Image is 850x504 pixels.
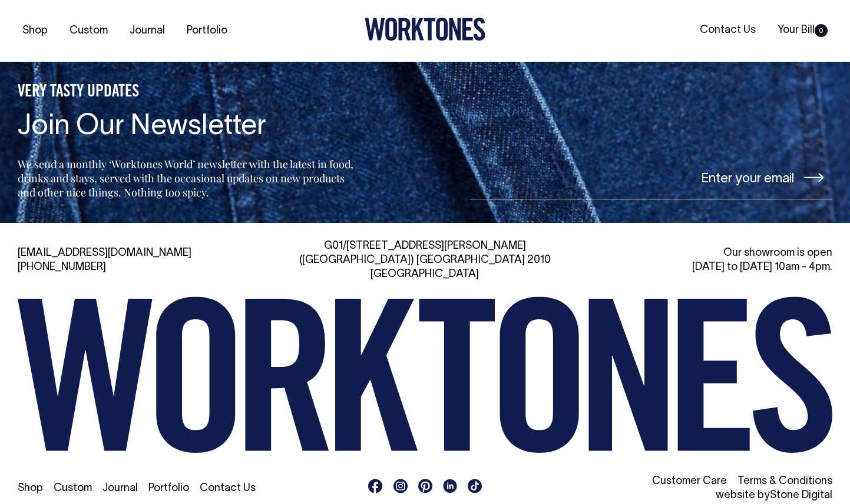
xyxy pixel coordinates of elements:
[737,476,832,486] a: Terms & Conditions
[773,21,832,40] a: Your Bill0
[18,82,357,102] h5: VERY TASTY UPDATES
[18,483,43,493] a: Shop
[18,112,357,143] h4: Join Our Newsletter
[815,24,828,37] span: 0
[770,490,832,500] a: Stone Digital
[102,483,138,493] a: Journal
[18,262,106,272] a: [PHONE_NUMBER]
[695,21,760,40] a: Contact Us
[573,246,832,275] div: Our showroom is open [DATE] to [DATE] 10am - 4pm.
[148,483,189,493] a: Portfolio
[18,248,191,258] a: [EMAIL_ADDRESS][DOMAIN_NAME]
[54,483,92,493] a: Custom
[125,21,170,41] a: Journal
[295,239,555,282] div: G01/[STREET_ADDRESS][PERSON_NAME] ([GEOGRAPHIC_DATA]) [GEOGRAPHIC_DATA] 2010 [GEOGRAPHIC_DATA]
[182,21,232,41] a: Portfolio
[573,489,832,503] li: website by
[18,157,357,199] p: We send a monthly ‘Worktones World’ newsletter with the latest in food, drinks and stays, served ...
[18,21,52,41] a: Shop
[470,155,832,199] input: Enter your email
[652,476,727,486] a: Customer Care
[65,21,113,41] a: Custom
[200,483,256,493] a: Contact Us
